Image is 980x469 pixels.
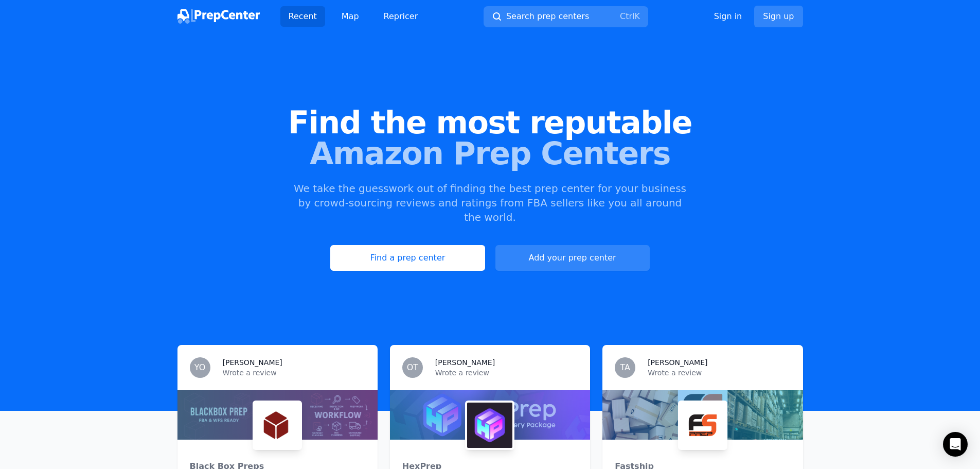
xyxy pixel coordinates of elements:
div: Open Intercom Messenger [943,432,968,457]
p: We take the guesswork out of finding the best prep center for your business by crowd-sourcing rev... [293,181,688,224]
a: Map [333,6,367,27]
img: Fastship [680,403,725,448]
h3: [PERSON_NAME] [648,357,707,368]
button: Search prep centersCtrlK [484,6,648,27]
kbd: K [634,11,640,21]
h3: [PERSON_NAME] [223,357,282,368]
span: YO [194,363,206,372]
a: Sign in [714,10,742,23]
img: HexPrep [467,403,512,448]
span: OT [407,363,418,372]
p: Wrote a review [223,368,365,378]
span: Find the most reputable [16,107,964,138]
img: PrepCenter [177,9,260,24]
a: Recent [280,6,325,27]
a: Sign up [754,6,803,27]
img: Black Box Preps [255,403,300,448]
h3: [PERSON_NAME] [435,357,495,368]
a: Repricer [376,6,426,27]
kbd: Ctrl [620,11,634,21]
span: Amazon Prep Centers [16,138,964,169]
p: Wrote a review [648,368,790,378]
span: TA [620,363,630,372]
p: Wrote a review [435,368,578,378]
a: Add your prep center [495,245,650,271]
span: Search prep centers [506,10,589,23]
a: Find a prep center [330,245,485,271]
